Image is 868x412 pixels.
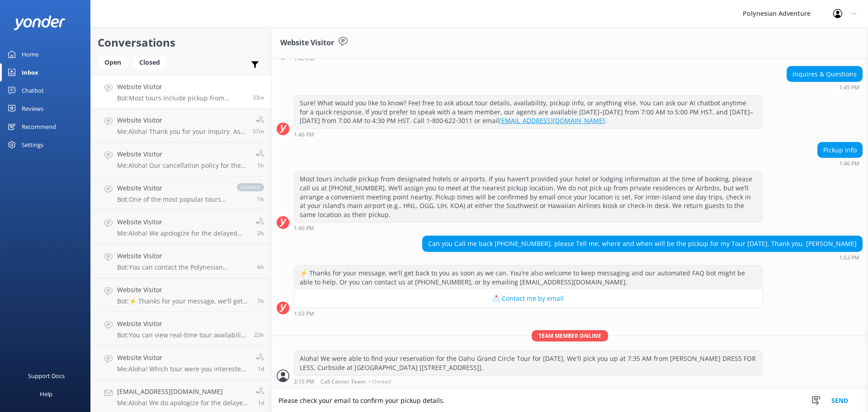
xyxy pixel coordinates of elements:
p: Bot: ⚡ Thanks for your message, we'll get back to you as soon as we can. You're also welcome to k... [117,297,250,305]
div: Sep 08 2025 01:53pm (UTC -10:00) Pacific/Honolulu [294,310,763,317]
span: Sep 08 2025 07:11am (UTC -10:00) Pacific/Honolulu [257,297,264,305]
div: Settings [22,136,43,154]
p: Bot: One of the most popular tours on O‘ahu is the Oahu Grand Circle Island Tour. It is a full-da... [117,195,228,204]
button: Send [823,389,857,412]
div: Sep 08 2025 01:45pm (UTC -10:00) Pacific/Honolulu [787,84,863,90]
h2: Conversations [98,34,264,51]
div: Sep 08 2025 01:46pm (UTC -10:00) Pacific/Honolulu [817,160,863,166]
div: Help [40,385,52,403]
a: Website VisitorMe:Aloha! Which tour were you interested in?1d [91,346,271,380]
p: Me: Aloha! Which tour were you interested in? [117,365,249,373]
a: Website VisitorBot:⚡ Thanks for your message, we'll get back to you as soon as we can. You're als... [91,278,271,312]
strong: 1:46 PM [839,161,859,166]
h4: Website Visitor [117,217,249,227]
span: Sep 07 2025 08:20am (UTC -10:00) Pacific/Honolulu [258,399,264,407]
h4: Website Visitor [117,353,249,363]
p: Me: Aloha! We do apologize for the delayed response. Our [GEOGRAPHIC_DATA] and Koke'e Adventure T... [117,399,249,407]
strong: 1:46 PM [294,226,314,231]
strong: 1:45 PM [839,85,859,90]
strong: 1:53 PM [839,255,859,260]
span: Call Center Team [321,379,365,384]
p: Bot: You can view real-time tour availability and book your Polynesian Adventure online at [URL][... [117,331,247,339]
span: Sep 07 2025 04:15pm (UTC -10:00) Pacific/Honolulu [254,331,264,339]
h4: Website Visitor [117,82,246,92]
div: Recommend [22,118,56,136]
span: Sep 08 2025 01:08pm (UTC -10:00) Pacific/Honolulu [257,161,264,169]
div: Sep 08 2025 01:46pm (UTC -10:00) Pacific/Honolulu [294,131,763,137]
p: Me: Aloha! We apologize for the delayed response. Effective [DATE], access to the USS [US_STATE] ... [117,229,249,237]
h4: Website Visitor [117,251,250,261]
p: Bot: You can contact the Polynesian Adventure team at [PHONE_NUMBER], [DATE]–[DATE], 7:00 AM to 5... [117,263,250,271]
h3: Website Visitor [280,37,334,49]
p: Me: Aloha! Our cancellation policy for the sunset tour is 48 hours prior for a full refund. 72 ho... [117,161,249,170]
textarea: Please check your email to confirm your pickup details. [271,389,868,412]
h4: Website Visitor [117,285,250,295]
div: Home [22,45,38,63]
h4: Website Visitor [117,149,249,159]
div: Pickup info [818,142,862,158]
a: Website VisitorMe:Aloha! Thank you for your inquiry. As of now, the [US_STATE][GEOGRAPHIC_DATA] i... [91,109,271,142]
span: Team member online [532,330,608,341]
strong: 2:15 PM [294,379,314,384]
div: Most tours include pickup from designated hotels or airports. If you haven’t provided your hotel ... [294,171,762,222]
strong: 1:53 PM [294,311,314,317]
a: Website VisitorBot:You can contact the Polynesian Adventure team at [PHONE_NUMBER], [DATE]–[DATE]... [91,244,271,278]
span: closed [237,183,264,191]
span: Sep 08 2025 07:43am (UTC -10:00) Pacific/Honolulu [257,263,264,271]
div: Sure! What would you like to know? Feel free to ask about tour details, availability, pickup info... [294,95,762,128]
a: Closed [132,57,171,67]
span: Sep 08 2025 01:22pm (UTC -10:00) Pacific/Honolulu [253,128,264,135]
span: Sep 08 2025 11:24am (UTC -10:00) Pacific/Honolulu [257,229,264,237]
h4: [EMAIL_ADDRESS][DOMAIN_NAME] [117,387,249,397]
button: 📩 Contact me by email [294,289,762,308]
p: Bot: Most tours include pickup from designated hotels or airports. If you haven’t provided your h... [117,94,246,102]
a: Website VisitorMe:Aloha! Our cancellation policy for the sunset tour is 48 hours prior for a full... [91,142,271,176]
span: Sep 08 2025 12:29pm (UTC -10:00) Pacific/Honolulu [257,195,264,203]
a: [EMAIL_ADDRESS][DOMAIN_NAME] [499,116,605,125]
div: Reviews [22,99,43,118]
a: Website VisitorBot:Most tours include pickup from designated hotels or airports. If you haven’t p... [91,75,271,109]
div: Support Docs [28,367,65,385]
a: Website VisitorBot:You can view real-time tour availability and book your Polynesian Adventure on... [91,312,271,346]
h4: Website Visitor [117,115,246,125]
div: ⚡ Thanks for your message, we'll get back to you as soon as we can. You're also welcome to keep m... [294,265,762,289]
strong: 1:45 PM [294,56,314,62]
div: Open [98,56,128,69]
strong: 1:46 PM [294,132,314,137]
div: Inbox [22,63,38,81]
div: Sep 08 2025 01:46pm (UTC -10:00) Pacific/Honolulu [294,225,763,231]
h4: Website Visitor [117,183,228,193]
img: yonder-white-logo.png [14,15,66,30]
div: Inquires & Questions [787,66,862,82]
p: Me: Aloha! Thank you for your inquiry. As of now, the [US_STATE][GEOGRAPHIC_DATA] is closed due t... [117,128,246,136]
div: Chatbot [22,81,44,99]
span: • Unread [368,379,391,384]
span: Sep 07 2025 10:52am (UTC -10:00) Pacific/Honolulu [258,365,264,373]
div: Closed [132,56,167,69]
a: Website VisitorBot:One of the most popular tours on O‘ahu is the Oahu Grand Circle Island Tour. I... [91,176,271,210]
span: Sep 08 2025 01:46pm (UTC -10:00) Pacific/Honolulu [253,94,264,101]
div: Sep 08 2025 01:45pm (UTC -10:00) Pacific/Honolulu [294,55,763,62]
div: Can you Call me back [PHONE_NUMBER]. please Tell me, where and when will be the pickup for my Tou... [423,236,862,251]
a: Open [98,57,132,67]
div: Sep 08 2025 01:53pm (UTC -10:00) Pacific/Honolulu [422,254,863,260]
div: Sep 08 2025 02:15pm (UTC -10:00) Pacific/Honolulu [294,378,763,384]
a: Website VisitorMe:Aloha! We apologize for the delayed response. Effective [DATE], access to the U... [91,210,271,244]
h4: Website Visitor [117,319,247,329]
div: Aloha! We were able to find your reservation for the Oahu Grand Circle Tour for [DATE]. We'll pic... [294,351,762,375]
